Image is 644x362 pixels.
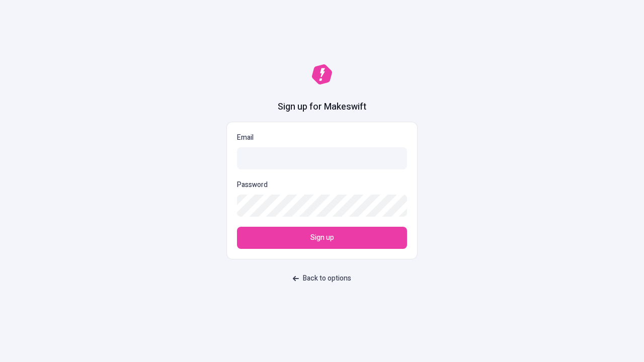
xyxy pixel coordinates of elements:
p: Email [237,132,407,143]
input: Email [237,147,407,169]
button: Back to options [287,269,357,288]
span: Back to options [303,273,351,284]
h1: Sign up for Makeswift [278,101,366,114]
button: Sign up [237,227,407,249]
p: Password [237,179,268,191]
span: Sign up [310,232,334,243]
